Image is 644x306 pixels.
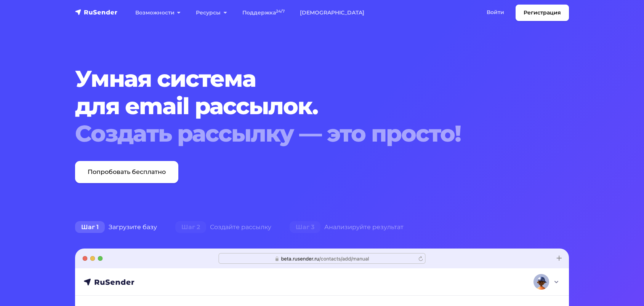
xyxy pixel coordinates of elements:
a: [DEMOGRAPHIC_DATA] [292,5,372,21]
div: Создайте рассылку [166,220,280,235]
span: Шаг 1 [75,221,105,233]
img: RuSender [75,8,118,16]
a: Возможности [128,5,188,21]
div: Загрузите базу [66,220,166,235]
a: Поддержка24/7 [235,5,292,21]
a: Регистрация [516,5,569,21]
a: Войти [479,5,512,20]
sup: 24/7 [276,9,285,14]
a: Ресурсы [188,5,234,21]
div: Анализируйте результат [280,220,413,235]
span: Шаг 2 [175,221,206,233]
div: Создать рассылку — это просто! [75,120,527,147]
a: Попробовать бесплатно [75,161,178,183]
h1: Умная система для email рассылок. [75,65,527,147]
span: Шаг 3 [290,221,320,233]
